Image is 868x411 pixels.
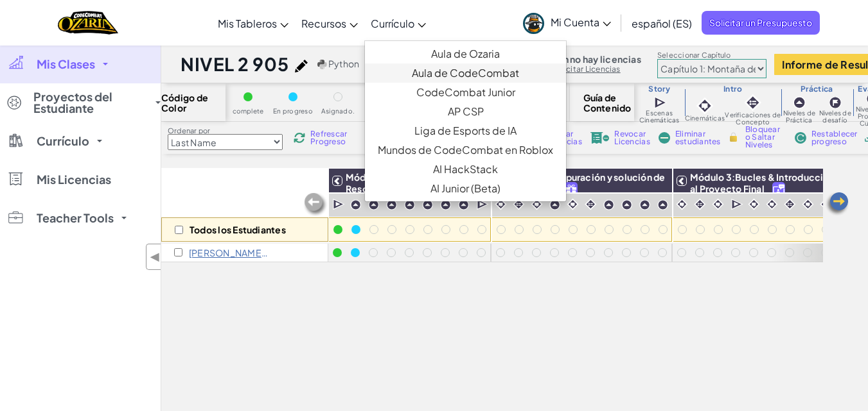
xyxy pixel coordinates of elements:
[295,6,364,40] a: Recursos
[37,212,114,224] span: Teacher Tools
[531,198,543,210] img: IconCinematic.svg
[317,60,327,69] img: python.png
[273,108,313,115] span: En progreso
[168,126,283,136] label: Ordenar por
[321,108,355,115] span: Asignado.
[364,6,432,40] a: Currículo
[365,44,566,63] a: Aula de Ozaria
[551,64,641,74] a: Solicitar Licencias
[781,84,853,94] h3: Práctica
[748,198,760,210] img: IconCinematic.svg
[696,97,714,115] img: IconCinematic.svg
[189,247,269,258] p: Sandra Yamile Quiroga Quiroga
[603,199,614,210] img: IconPracticeLevel.svg
[784,198,796,210] img: IconInteractive.svg
[675,130,721,146] span: Eliminar estudiantes
[824,191,850,217] img: Arrow_Left.png
[551,15,611,29] span: Mi Cuenta
[301,17,346,30] span: Recursos
[303,192,328,217] img: Arrow_Left_Inactive.png
[310,130,350,146] span: Refrescar Progreso
[657,199,668,210] img: IconPracticeLevel.svg
[233,108,264,115] span: complete
[781,110,817,124] span: Niveles de Práctica
[365,63,566,83] a: Aula de CodeCombat
[585,198,597,210] img: IconInteractive.svg
[676,198,688,210] img: IconCinematic.svg
[37,135,89,147] span: Currículo
[817,110,853,124] span: Niveles de desafío
[820,198,832,210] img: IconInteractive.svg
[546,130,581,146] span: Aplicar Licencias
[802,198,814,210] img: IconCinematic.svg
[725,112,781,126] span: Verificaciones de Concepto
[621,199,632,210] img: IconPracticeLevel.svg
[458,199,469,210] img: IconPracticeLevel.svg
[58,10,118,36] img: Home
[513,198,525,210] img: IconInteractive.svg
[365,140,566,160] a: Mundos de CodeCombat en Roblox
[328,58,359,69] span: Python
[517,3,617,43] a: Mi Cuenta
[567,198,579,210] img: IconCinematic.svg
[829,96,842,109] img: IconChallengeLevel.svg
[371,17,414,30] span: Currículo
[190,224,286,235] p: Todos los Estudiantes
[365,160,566,179] a: AI HackStack
[731,198,743,211] img: IconCutscene.svg
[37,174,111,185] span: Mis Licencias
[295,60,308,72] img: iconPencil.svg
[523,13,544,34] img: avatar
[549,199,560,210] img: IconPracticeLevel.svg
[211,6,295,40] a: Mis Tableros
[346,171,459,194] span: Módulo 1:Algoritmos y Resolución de Problemas
[509,171,666,194] span: Módulo 2:Depuración y solución de problemas
[654,96,668,110] img: IconCutscene.svg
[694,198,706,210] img: IconInteractive.svg
[583,92,621,113] span: Guía de Contenido
[33,91,148,114] span: Proyectos del Estudiante
[365,83,566,102] a: CodeCombat Junior
[712,198,724,210] img: IconCinematic.svg
[551,54,641,64] span: Aún no hay licencias
[333,198,345,211] img: IconCutscene.svg
[685,84,781,94] h3: Intro
[727,131,740,143] img: IconLock.svg
[350,199,361,210] img: IconPracticeLevel.svg
[150,247,161,266] span: ◀
[625,6,698,40] a: español (ES)
[181,52,288,76] h1: NIVEL 2 905
[639,199,650,210] img: IconPracticeLevel.svg
[702,11,820,35] a: Solicitar un Presupuesto
[368,199,379,210] img: IconPracticeLevel.svg
[565,183,577,197] img: IconFreeLevelv2.svg
[386,199,397,210] img: IconPracticeLevel.svg
[657,50,766,60] label: Seleccionar Capítulo
[590,132,610,144] img: IconLicenseRevoke.svg
[811,130,858,146] span: Restablecer progreso
[422,199,433,210] img: IconPracticeLevel.svg
[365,102,566,121] a: AP CSP
[614,130,650,146] span: Revocar Licencias
[634,84,685,94] h3: Story
[161,92,226,113] span: Código de Color
[477,198,489,211] img: IconCutscene.svg
[659,132,670,144] img: IconRemoveStudents.svg
[685,115,725,122] span: Cinemáticas
[745,126,783,149] span: Bloquear o Saltar Niveles
[218,17,277,30] span: Mis Tableros
[365,121,566,140] a: Liga de Esports de IA
[440,199,451,210] img: IconPracticeLevel.svg
[795,132,806,144] img: IconReset.svg
[773,183,784,197] img: IconUnlockWithCall.svg
[365,179,566,198] a: AI Junior (Beta)
[690,171,835,194] span: Módulo 3:Bucles & Introducción al Proyecto Final
[58,10,118,36] a: Ozaria by CodeCombat logo
[634,110,685,124] span: Escenas Cinemáticas
[632,17,692,30] span: español (ES)
[404,199,415,210] img: IconPracticeLevel.svg
[37,58,95,70] span: Mis Clases
[495,198,507,210] img: IconCinematic.svg
[294,132,305,144] img: IconReload.svg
